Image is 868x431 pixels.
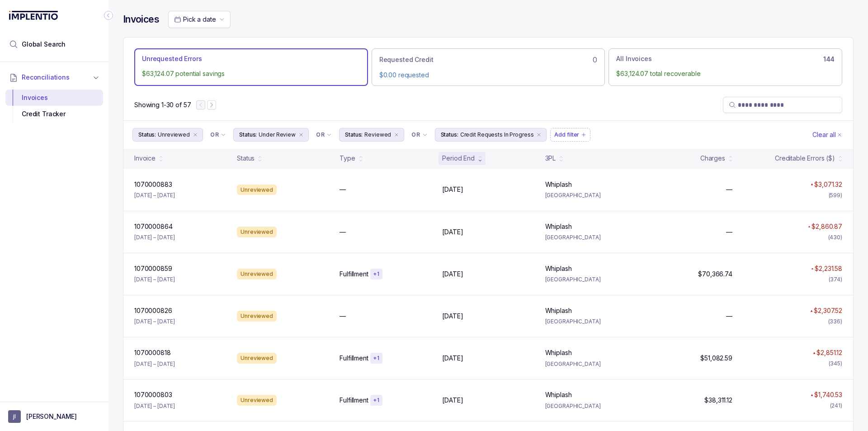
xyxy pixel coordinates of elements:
p: Fulfillment [340,354,368,363]
div: Unreviewed [237,395,277,406]
div: Remaining page entries [134,100,191,109]
button: Filter Chip Connector undefined [408,128,431,141]
p: All Invoices [616,54,651,63]
p: [DATE] – [DATE] [134,191,175,200]
div: Unreviewed [237,227,277,237]
div: remove content [192,131,199,138]
search: Date Range Picker [174,15,216,24]
p: Whiplash [545,390,572,399]
div: Unreviewed [237,311,277,322]
p: [DATE] – [DATE] [134,317,175,326]
p: Unreviewed [158,130,190,139]
p: — [726,185,732,194]
button: Filter Chip Connector undefined [207,128,230,141]
p: [DATE] [442,312,463,321]
p: OR [210,131,219,138]
p: — [726,312,732,321]
p: + 1 [373,355,380,362]
button: Filter Chip Reviewed [339,128,404,142]
p: $3,071.32 [814,180,842,189]
p: $2,231.58 [815,264,842,273]
span: User initials [8,410,21,423]
li: Filter Chip Connector undefined [411,131,427,138]
p: Fulfillment [340,396,368,405]
p: $2,307.52 [814,306,842,315]
div: (345) [829,359,842,368]
p: Status: [138,130,156,139]
p: 1070000803 [134,390,172,399]
p: [DATE] – [DATE] [134,233,175,242]
button: Filter Chip Connector undefined [312,128,335,141]
p: OR [316,131,325,138]
button: Filter Chip Add filter [550,128,590,142]
span: Global Search [22,40,66,49]
p: [DATE] – [DATE] [134,360,175,369]
p: $70,366.74 [698,270,732,279]
p: $38,311.12 [704,396,732,405]
div: Charges [700,154,725,163]
p: Status: [345,130,363,139]
p: Whiplash [545,306,572,315]
img: red pointer upwards [811,394,813,396]
div: Creditable Errors ($) [775,154,835,163]
p: Credit Requests In Progress [460,130,534,139]
p: 1070000859 [134,264,172,273]
p: + 1 [373,397,380,404]
button: Filter Chip Unreviewed [132,128,203,142]
p: 1070000883 [134,180,172,189]
p: Unrequested Errors [142,54,202,63]
p: $63,124.07 total recoverable [616,69,835,78]
p: [DATE] [442,227,463,237]
p: Whiplash [545,264,572,273]
div: Credit Tracker [13,106,96,122]
div: (599) [829,191,842,200]
div: (430) [828,233,842,242]
ul: Filter Group [132,128,811,142]
button: Clear Filters [811,128,844,142]
p: [DATE] – [DATE] [134,275,175,284]
div: remove content [297,131,305,138]
li: Filter Chip Connector undefined [210,131,226,138]
p: $1,740.53 [814,390,842,399]
div: remove content [393,131,400,138]
button: Filter Chip Under Review [233,128,309,142]
div: Unreviewed [237,269,277,279]
p: [GEOGRAPHIC_DATA] [545,360,637,369]
li: Filter Chip Credit Requests In Progress [435,128,547,142]
div: Reconciliations [5,88,103,124]
p: [DATE] [442,396,463,405]
p: — [340,312,346,321]
p: 1070000818 [134,348,171,357]
h6: 144 [823,56,835,63]
p: 1070000826 [134,306,172,315]
p: [GEOGRAPHIC_DATA] [545,233,637,242]
p: Add filter [554,130,579,139]
div: (336) [828,317,842,326]
p: Fulfillment [340,270,368,279]
div: Unreviewed [237,185,277,195]
div: Status [237,154,255,163]
p: $51,082.59 [700,354,732,363]
p: Showing 1-30 of 57 [134,100,191,109]
div: Type [340,154,355,163]
p: $2,860.87 [811,222,842,231]
button: Next Page [207,100,216,109]
div: (241) [830,401,842,410]
p: Requested Credit [379,55,434,64]
div: 3PL [545,154,556,163]
p: $63,124.07 potential savings [142,69,360,78]
div: Collapse Icon [103,10,114,21]
img: red pointer upwards [813,352,816,354]
p: Whiplash [545,348,572,357]
p: Status: [239,130,257,139]
div: Invoices [13,90,96,106]
div: 0 [379,54,598,65]
img: red pointer upwards [810,310,813,312]
p: Whiplash [545,222,572,231]
div: Unreviewed [237,353,277,364]
p: [GEOGRAPHIC_DATA] [545,402,637,411]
